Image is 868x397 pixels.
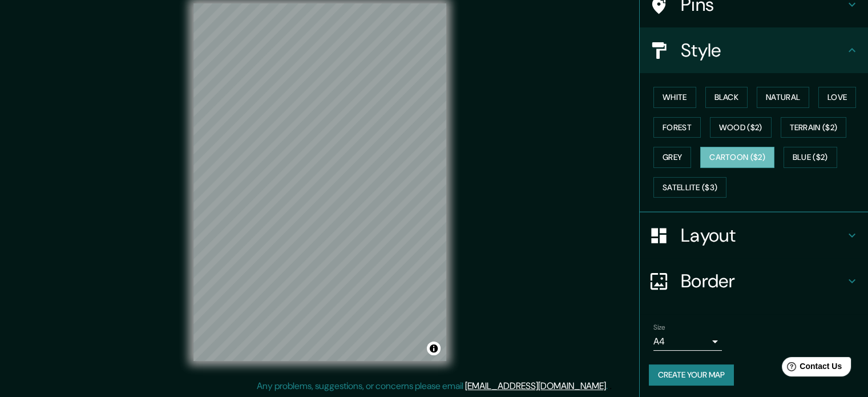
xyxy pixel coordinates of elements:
div: Layout [640,212,868,258]
button: Wood ($2) [710,117,772,138]
button: Toggle attribution [427,342,441,355]
div: . [608,379,609,393]
button: Natural [757,87,809,108]
button: Blue ($2) [784,147,837,168]
button: Create your map [649,364,734,386]
div: A4 [653,332,722,351]
button: Forest [653,117,701,138]
h4: Border [681,270,845,292]
button: Satellite ($3) [653,177,726,198]
button: Grey [653,147,691,168]
p: Any problems, suggestions, or concerns please email . [257,379,608,393]
iframe: Help widget launcher [766,352,855,384]
label: Size [653,323,665,332]
div: Style [640,27,868,73]
div: . [609,379,612,393]
h4: Style [681,39,845,62]
a: [EMAIL_ADDRESS][DOMAIN_NAME] [465,380,606,392]
h4: Layout [681,224,845,247]
button: Cartoon ($2) [700,147,774,168]
button: Terrain ($2) [781,117,847,138]
canvas: Map [193,3,446,361]
button: White [653,87,696,108]
button: Black [705,87,748,108]
button: Love [818,87,856,108]
div: Border [640,258,868,304]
